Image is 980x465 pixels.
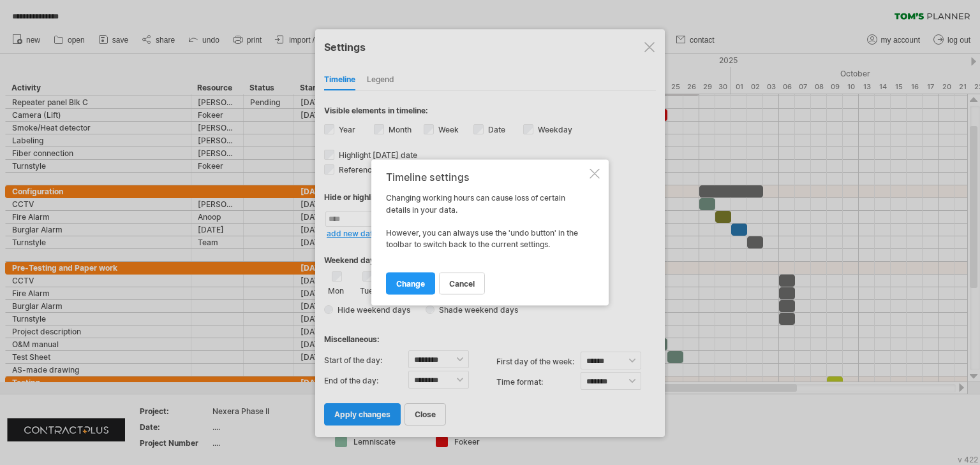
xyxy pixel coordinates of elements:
div: Changing working hours can cause loss of certain details in your data. However, you can always us... [386,171,587,294]
div: timeline settings [386,171,587,183]
a: cancel [439,273,485,295]
span: change [396,279,425,289]
a: change [386,273,435,295]
span: cancel [449,279,475,289]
